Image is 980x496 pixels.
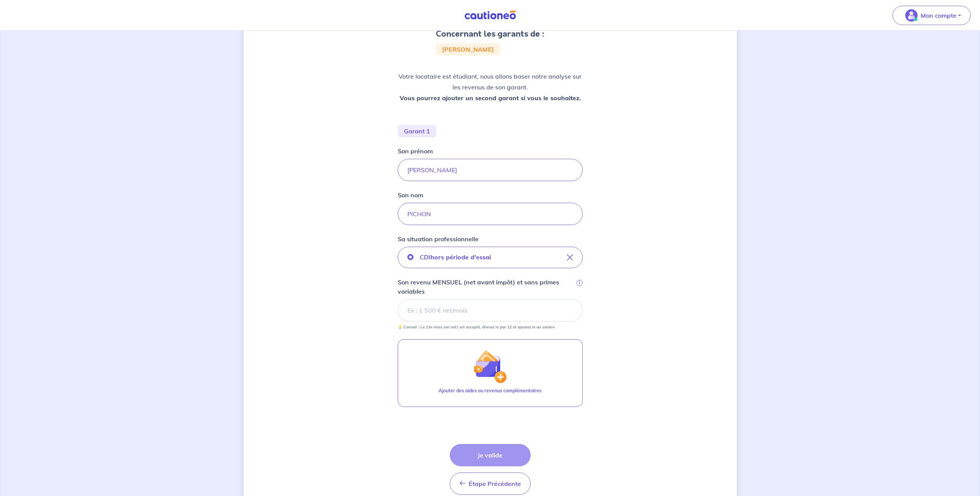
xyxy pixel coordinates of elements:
img: illu_wallet.svg [473,350,506,383]
button: CDIhors période d'essai [398,247,583,268]
p: Son revenu MENSUEL (net avant impôt) et sans primes variables [398,277,575,296]
img: Cautioneo [461,10,519,20]
p: Son nom [398,190,423,200]
p: Son prénom [398,146,433,156]
span: i [577,280,583,286]
img: illu_account_valid_menu.svg [905,9,918,22]
strong: hors période d'essai [430,253,491,261]
strong: Vous pourrez ajouter un second garant si vous le souhaitez. [400,94,581,102]
button: illu_account_valid_menu.svgMon compte [893,6,971,25]
button: Étape Précédente [450,472,531,495]
p: 💡 Conseil : Le 13e mois (en net) est accepté, divisez le par 12 et ajoutez le au salaire [398,325,555,330]
input: Doe [398,203,583,225]
h3: Concernant les garants de : [436,28,545,40]
button: illu_wallet.svgAjouter des aides ou revenus complémentaires [398,339,583,407]
p: Sa situation professionnelle [398,234,479,244]
div: Garant 1 [398,125,436,137]
p: Votre locataire est étudiant, nous allons baser notre analyse sur les revenus de son garant. [398,71,583,103]
input: Ex : 1 500 € net/mois [398,299,583,321]
p: Ajouter des aides ou revenus complémentaires [439,387,541,394]
input: John [398,159,583,181]
p: CDI [420,252,491,262]
span: Étape Précédente [469,480,521,488]
p: Mon compte [921,11,956,20]
span: [PERSON_NAME] [442,46,494,52]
